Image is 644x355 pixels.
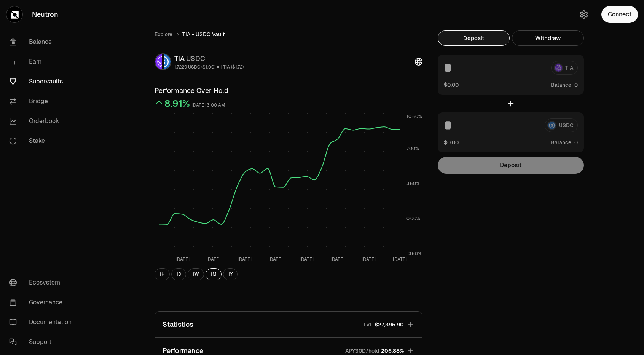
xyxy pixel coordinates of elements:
[155,312,422,337] button: StatisticsTVL$27,395.90
[191,101,225,110] div: [DATE] 3:00 AM
[206,256,220,262] tspan: [DATE]
[3,111,82,131] a: Orderbook
[375,321,404,328] span: $27,395.90
[3,312,82,332] a: Documentation
[238,256,252,262] tspan: [DATE]
[393,256,407,262] tspan: [DATE]
[3,332,82,352] a: Support
[182,30,225,38] span: TIA - USDC Vault
[444,81,459,89] button: $0.00
[206,268,222,280] button: 1M
[345,347,379,355] p: APY30D/hold
[155,85,422,96] h3: Performance Over Hold
[406,146,419,152] tspan: 7.00%
[444,138,459,146] button: $0.00
[171,268,186,280] button: 1D
[551,81,573,89] span: Balance:
[601,6,638,23] button: Connect
[362,256,376,262] tspan: [DATE]
[406,251,422,257] tspan: -3.50%
[174,64,244,70] div: 1.7229 USDC ($1.00) = 1 TIA ($1.72)
[3,72,82,91] a: Supervaults
[223,268,238,280] button: 1Y
[406,181,420,187] tspan: 3.50%
[3,52,82,72] a: Earn
[438,30,510,46] button: Deposit
[155,30,172,38] a: Explore
[268,256,282,262] tspan: [DATE]
[3,293,82,312] a: Governance
[174,53,244,64] div: TIA
[381,347,404,355] span: 206.88%
[186,54,205,63] span: USDC
[155,30,422,38] nav: breadcrumb
[406,216,420,222] tspan: 0.00%
[155,268,170,280] button: 1H
[363,321,373,328] p: TVL
[188,268,204,280] button: 1W
[164,54,171,69] img: USDC Logo
[330,256,344,262] tspan: [DATE]
[300,256,314,262] tspan: [DATE]
[3,91,82,111] a: Bridge
[164,98,190,110] div: 8.91%
[3,131,82,151] a: Stake
[3,32,82,52] a: Balance
[406,114,422,120] tspan: 10.50%
[512,30,584,46] button: Withdraw
[3,273,82,293] a: Ecosystem
[155,54,162,69] img: TIA Logo
[163,319,193,330] p: Statistics
[175,256,190,262] tspan: [DATE]
[551,139,573,146] span: Balance:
